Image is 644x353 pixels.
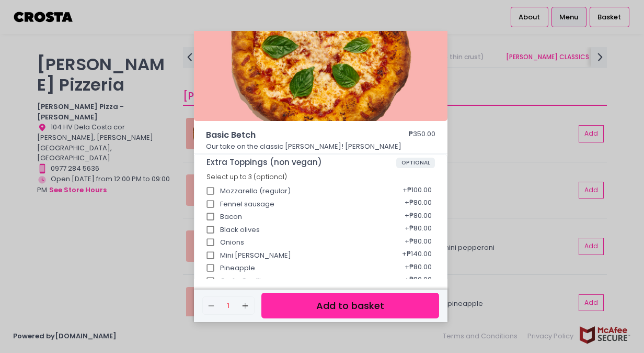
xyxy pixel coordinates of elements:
[401,194,435,214] div: + ₱80.00
[401,258,435,278] div: + ₱80.00
[401,271,435,291] div: + ₱80.00
[206,141,436,152] p: Our take on the classic [PERSON_NAME]! [PERSON_NAME]
[206,172,287,181] span: Select up to 3 (optional)
[398,246,435,266] div: + ₱140.00
[401,207,435,227] div: + ₱80.00
[399,181,435,201] div: + ₱100.00
[261,293,439,318] button: Add to basket
[409,129,435,141] div: ₱350.00
[396,158,435,168] span: OPTIONAL
[401,233,435,252] div: + ₱80.00
[206,129,378,141] span: Basic Betch
[206,158,396,167] span: Extra Toppings (non vegan)
[401,220,435,240] div: + ₱80.00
